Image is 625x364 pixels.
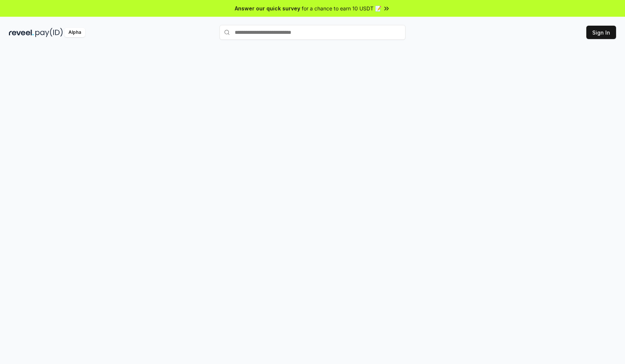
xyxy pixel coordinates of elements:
[235,4,300,12] span: Answer our quick survey
[302,4,381,12] span: for a chance to earn 10 USDT 📝
[586,26,616,39] button: Sign In
[35,28,63,37] img: pay_id
[9,28,34,37] img: reveel_dark
[64,28,85,37] div: Alpha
